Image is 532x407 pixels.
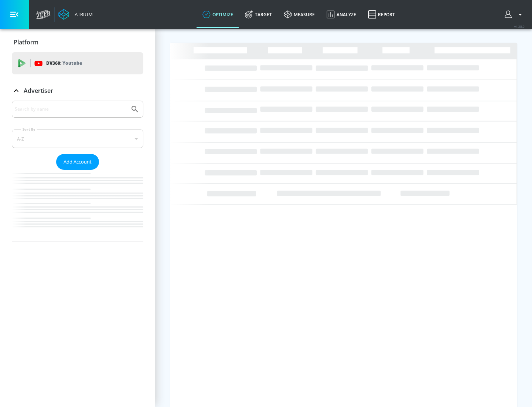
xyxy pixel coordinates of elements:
div: A-Z [12,129,143,148]
div: DV360: Youtube [12,52,143,74]
a: Report [362,1,401,28]
p: Advertiser [24,87,53,95]
label: Sort By [21,127,37,132]
input: Search by name [15,104,127,114]
a: Target [239,1,278,28]
div: Advertiser [12,101,143,242]
div: Platform [12,32,143,53]
a: Atrium [58,9,93,20]
a: measure [278,1,321,28]
span: v 4.28.0 [514,24,525,28]
button: Add Account [56,154,99,170]
p: Platform [14,38,38,46]
p: DV360: [46,59,82,67]
span: Add Account [64,158,92,166]
a: optimize [197,1,239,28]
div: Atrium [72,11,93,18]
nav: list of Advertiser [12,170,143,242]
p: Youtube [62,59,82,67]
div: Advertiser [12,80,143,101]
a: Analyze [321,1,362,28]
